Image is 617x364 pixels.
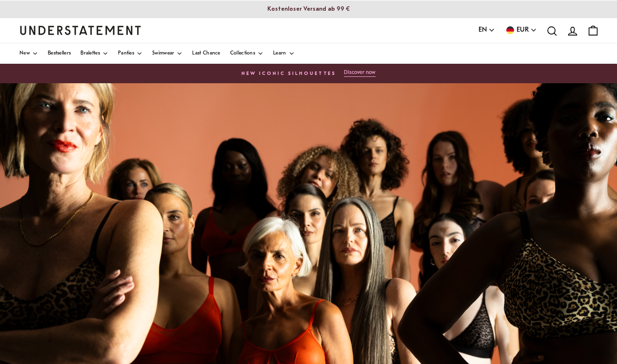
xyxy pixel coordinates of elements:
[478,25,495,36] button: EN
[192,43,220,64] a: Last Chance
[10,67,607,80] a: New Iconic Silhouettes Discover now
[230,51,255,56] span: Collections
[273,51,286,56] span: Learn
[505,25,537,36] button: EUR
[517,25,529,36] span: EUR
[20,43,38,64] a: New
[192,51,220,56] span: Last Chance
[478,25,487,36] span: EN
[118,43,142,64] a: Panties
[20,26,141,35] a: Understatement Homepage
[230,43,263,64] a: Collections
[344,70,376,76] p: Discover now
[48,51,71,56] span: Bestsellers
[20,51,30,56] span: New
[273,43,295,64] a: Learn
[241,71,336,77] h6: New Iconic Silhouettes
[152,51,174,56] span: Swimwear
[80,43,108,64] a: Bralettes
[152,43,182,64] a: Swimwear
[80,51,100,56] span: Bralettes
[118,51,134,56] span: Panties
[48,43,71,64] a: Bestsellers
